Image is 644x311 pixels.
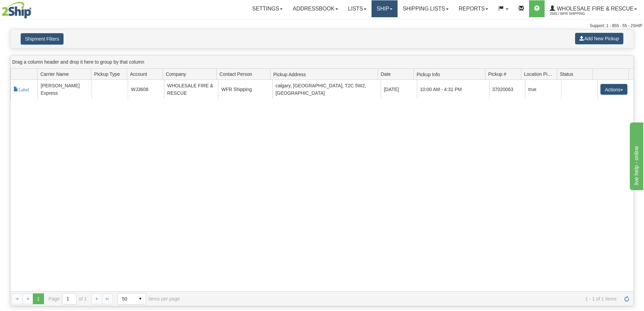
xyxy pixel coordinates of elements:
td: calgary, [GEOGRAPHIC_DATA], T2C 5W2, [GEOGRAPHIC_DATA] [272,80,381,99]
input: Page 1 [63,293,76,304]
a: Label [14,87,29,92]
span: Company [166,71,186,77]
span: items per page [118,293,180,305]
td: [DATE] [381,80,417,99]
button: Actions [600,84,627,95]
td: 10:00 AM - 4:31 PM [417,80,489,99]
img: logo2565.jpg [2,2,31,19]
span: Contact Person [219,71,252,77]
span: 50 [122,295,131,302]
span: Location Pickup [524,71,554,77]
div: live help - online [5,4,63,12]
span: Page sizes drop down [118,293,146,305]
iframe: chat widget [628,121,643,190]
button: Add New Pickup [575,33,623,44]
span: 2565 / WFR Shipping [550,10,600,17]
span: Pickup Type [94,71,120,77]
td: [PERSON_NAME] Express [38,80,92,99]
span: Page 1 [33,293,44,304]
span: Pickup Address [273,69,378,80]
div: grid grouping header [10,55,634,69]
span: Status [560,71,573,77]
a: WHOLESALE FIRE & RESCUE 2565 / WFR Shipping [545,0,642,17]
a: Lists [343,0,372,17]
span: WHOLESALE FIRE & RESCUE [555,6,634,12]
span: Label [14,87,29,91]
span: Account [130,71,147,77]
td: 37020063 [489,80,525,99]
td: true [525,80,561,99]
td: WJ3608 [128,80,164,99]
a: Refresh [621,293,632,304]
button: Shipment Filters [21,33,64,45]
a: Settings [247,0,288,17]
a: Shipping lists [398,0,453,17]
span: Pickup Info [416,69,485,80]
a: Addressbook [288,0,343,17]
td: WFR Shipping [218,80,272,99]
span: 1 - 1 of 1 items [189,296,617,302]
span: Date [381,71,391,77]
span: Pickup # [488,71,506,77]
span: select [135,293,146,304]
a: Reports [454,0,493,17]
span: Page of 1 [49,293,87,305]
span: Carrier Name [40,71,69,77]
a: Ship [372,0,398,17]
td: WHOLESALE FIRE & RESCUE [164,80,218,99]
div: Support: 1 - 855 - 55 - 2SHIP [2,23,642,29]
